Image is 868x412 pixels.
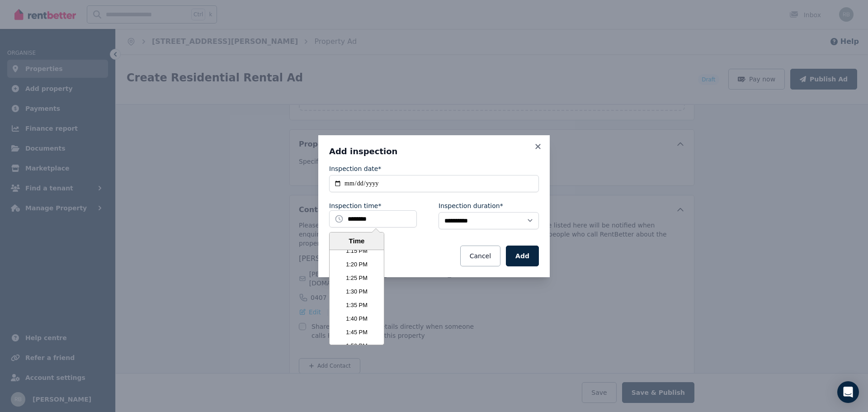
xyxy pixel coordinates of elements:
h3: Add inspection [329,146,539,157]
li: 1:35 PM [330,298,384,312]
label: Inspection time* [329,201,381,210]
ul: Time [330,250,384,345]
li: 1:40 PM [330,312,384,326]
button: Add [506,246,539,266]
label: Inspection date* [329,164,381,173]
li: 1:50 PM [330,339,384,353]
li: 1:30 PM [330,285,384,298]
button: Cancel [460,246,500,266]
li: 1:45 PM [330,326,384,339]
li: 1:20 PM [330,258,384,271]
li: 1:25 PM [330,271,384,285]
div: Time [332,236,382,246]
li: 1:15 PM [330,244,384,258]
div: Open Intercom Messenger [837,381,859,403]
label: Inspection duration* [439,201,503,210]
